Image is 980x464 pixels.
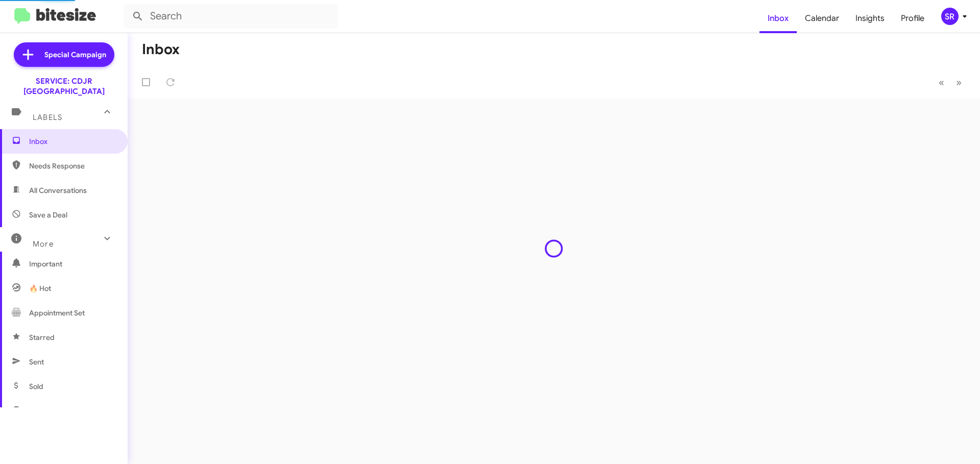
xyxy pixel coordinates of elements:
span: Important [29,259,116,269]
span: Starred [29,332,55,343]
span: Sent [29,357,44,367]
span: Special Campaign [44,50,106,60]
h1: Inbox [142,41,180,58]
span: Sold [29,381,43,392]
input: Search [124,4,338,29]
span: » [956,76,962,89]
span: « [939,76,944,89]
button: Next [950,72,968,93]
span: Inbox [29,136,116,146]
a: Calendar [797,4,847,33]
button: Previous [933,72,950,93]
a: Inbox [759,4,797,33]
span: 🔥 Hot [29,283,51,294]
span: Labels [33,113,62,122]
div: SR [941,8,959,25]
span: More [33,239,54,249]
span: All Conversations [29,185,87,196]
span: Sold Responded [29,406,83,416]
a: Insights [847,4,893,33]
span: Appointment Set [29,308,85,318]
span: Save a Deal [29,210,67,220]
nav: Page navigation example [933,72,968,93]
button: SR [933,8,969,25]
span: Needs Response [29,161,116,171]
a: Special Campaign [14,42,114,67]
a: Profile [893,4,933,33]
